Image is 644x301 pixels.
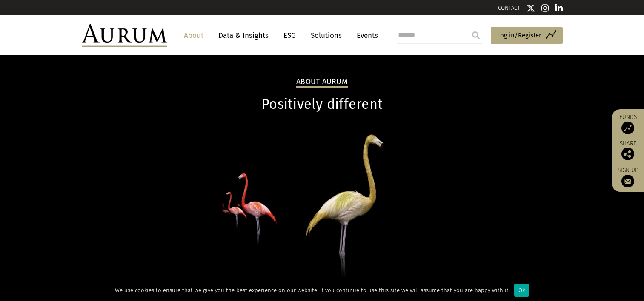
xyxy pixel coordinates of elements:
img: Linkedin icon [555,4,563,12]
a: About [180,28,208,43]
a: Sign up [616,167,640,187]
img: Sign up to our newsletter [621,175,634,187]
a: ESG [279,28,300,43]
img: Access Funds [621,122,634,134]
h1: Positively different [82,96,563,113]
div: Ok [514,284,529,297]
a: Data & Insights [214,28,273,43]
input: Submit [467,27,484,44]
h2: About Aurum [296,77,348,88]
img: Share this post [621,148,634,160]
a: Solutions [306,28,346,43]
a: Log in/Register [491,27,563,45]
span: Log in/Register [497,30,541,40]
div: Share [616,141,640,160]
a: CONTACT [498,5,520,11]
a: Events [352,28,378,43]
img: Twitter icon [527,4,535,12]
a: Funds [616,114,640,134]
img: Instagram icon [541,4,549,12]
img: Aurum [82,24,167,47]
